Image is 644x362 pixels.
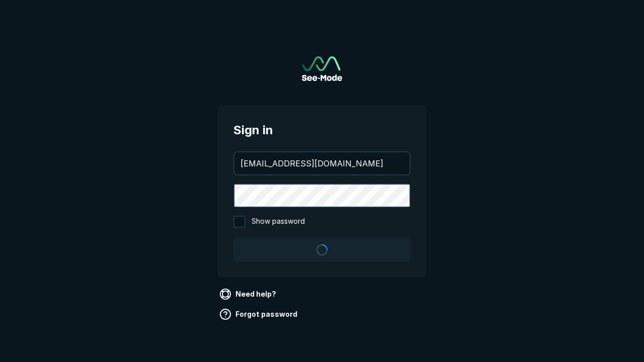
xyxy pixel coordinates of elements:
input: your@email.com [234,152,410,174]
span: Show password [252,216,305,228]
a: Need help? [217,286,280,302]
a: Forgot password [217,306,301,322]
span: Sign in [233,121,411,139]
img: See-Mode Logo [302,56,342,81]
a: Go to sign in [302,56,342,81]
